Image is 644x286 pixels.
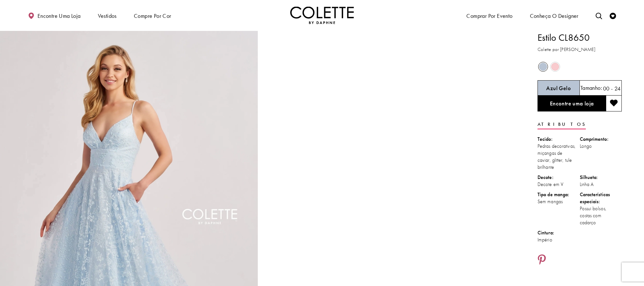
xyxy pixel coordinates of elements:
[538,191,569,198] font: Tipo de manga:
[290,7,354,24] a: Visite a página inicial
[538,143,576,170] font: Pedras decorativas, miçangas de caviar, glitter, tule brilhante
[134,12,171,19] font: Compre por cor
[538,254,546,266] a: Compartilhe usando o Pinterest - Abre em uma nova aba
[528,6,580,25] a: Conheça o designer
[538,61,622,73] div: O estado dos controles de cores do produto depende do tamanho escolhido
[580,174,598,181] font: Silhueta:
[538,32,590,44] font: Estilo CL8650
[261,31,519,160] video: Estilo CL8650 Colette by Daphne #1 reprodução automática em loop sem som de vídeo
[530,12,579,19] font: Conheça o designer
[550,61,561,72] div: Rosa Gelo
[580,191,610,205] font: Características especiais:
[580,143,592,149] font: Longo
[594,7,604,24] a: Alternar pesquisa
[538,136,552,142] font: Tecido:
[538,174,553,181] font: Decote:
[538,119,586,129] a: Atributos
[38,12,81,19] font: Encontre uma loja
[538,236,552,243] font: Império
[580,205,606,226] font: Possui bolsos, costas com cadarço
[546,84,571,92] font: Azul Gelo
[465,6,514,25] span: Comprar por evento
[290,7,354,24] img: Colette por Daphne
[538,61,549,72] div: Azul Gelo
[538,229,554,236] font: Cintura:
[608,7,618,24] a: Verificar lista de desejos
[538,46,595,53] font: Colette por [PERSON_NAME]
[550,100,594,107] font: Encontre uma loja
[98,12,117,19] font: Vestidos
[606,96,622,111] button: Adicionar à lista de desejos
[580,181,594,188] font: Linha A
[26,6,82,25] a: Encontre uma loja
[538,121,586,128] font: Atributos
[603,85,621,92] font: 00 - 24
[538,198,563,205] font: Sem mangas
[580,136,608,142] font: Comprimento:
[538,181,564,188] font: Decote em V
[96,6,118,25] span: Vestidos
[132,6,173,25] span: Compre por cor
[538,96,606,111] a: Encontre uma loja
[546,84,571,91] h5: Cor escolhida
[580,84,602,91] font: Tamanho:
[466,12,512,19] font: Comprar por evento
